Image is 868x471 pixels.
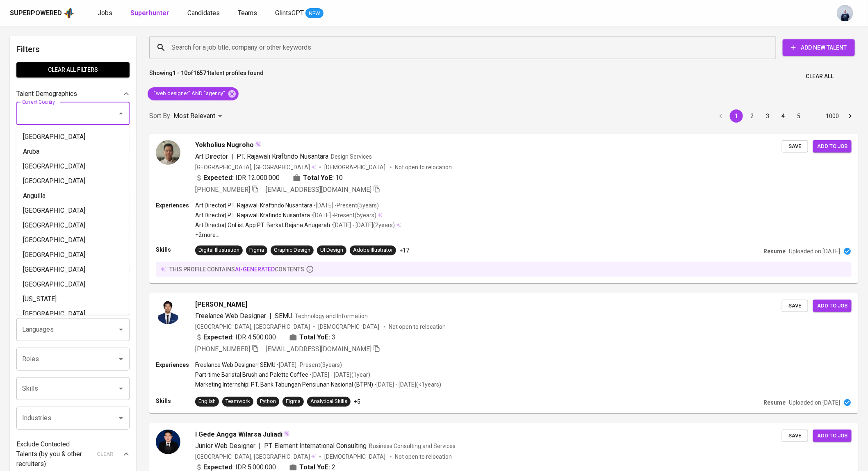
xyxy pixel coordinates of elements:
[266,186,371,193] span: [EMAIL_ADDRESS][DOMAIN_NAME]
[763,247,786,255] p: Resume
[195,186,250,193] span: [PHONE_NUMBER]
[156,201,195,209] p: Experiences
[16,233,130,248] li: [GEOGRAPHIC_DATA]
[16,43,130,56] h6: Filters
[149,69,264,84] p: Showing of talent profiles found
[235,266,275,273] span: AI-generated
[130,8,171,18] a: Superhunter
[193,70,210,76] b: 16571
[299,332,330,342] b: Total YoE:
[275,312,292,320] span: SEMU
[64,7,75,19] img: app logo
[260,398,276,405] div: Python
[16,159,130,174] li: [GEOGRAPHIC_DATA]
[730,109,743,123] button: page 1
[156,246,195,254] p: Skills
[335,173,343,183] span: 10
[173,111,215,121] p: Most Relevant
[156,361,195,369] p: Experiences
[149,134,858,283] a: Yokholius NugrohoArt Director|PT. Rajawali Kraftindo NusantaraDesign Services[GEOGRAPHIC_DATA], [...
[792,109,805,123] button: Go to page 5
[195,332,276,342] div: IDR 4.500.000
[745,109,759,123] button: Go to page 2
[817,431,847,441] span: Add to job
[331,153,372,160] span: Design Services
[806,71,834,82] span: Clear All
[312,201,379,209] p: • [DATE] - Present ( 5 years )
[318,323,380,331] span: [DEMOGRAPHIC_DATA]
[16,203,130,218] li: [GEOGRAPHIC_DATA]
[295,313,368,319] span: Technology and Information
[844,109,857,123] button: Go to next page
[187,8,221,18] a: Candidates
[16,174,130,189] li: [GEOGRAPHIC_DATA]
[763,398,786,407] p: Resume
[16,302,130,318] div: Requirements
[395,453,452,461] p: Not open to relocation
[275,9,304,17] span: GlintsGPT
[16,262,130,277] li: [GEOGRAPHIC_DATA]
[16,86,130,102] div: Talent Demographics
[255,141,261,148] img: magic_wand.svg
[169,265,304,273] p: this profile contains contents
[195,211,310,219] p: Art Director | PT. Rajawali Krafindo Nusantara
[195,312,266,320] span: Freelance Web Designer
[195,430,282,439] span: I Gede Angga Wilarsa Juliadi
[16,173,130,190] div: Expected Salary
[16,218,130,233] li: [GEOGRAPHIC_DATA]
[813,300,852,312] button: Add to job
[786,431,804,441] span: Save
[399,246,409,255] p: +17
[275,8,324,18] a: GlintsGPT NEW
[16,144,130,159] li: Aruba
[817,301,847,311] span: Add to job
[195,152,228,160] span: Art Director
[198,246,239,254] div: Digital Illustration
[156,397,195,405] p: Skills
[156,140,180,165] img: eb3157370a15c06648e7c492c4e88467.jpg
[274,246,310,254] div: Graphic Design
[286,398,301,405] div: Figma
[16,439,92,469] p: Exclude Contacted Talents (by you & other recruiters)
[203,173,234,183] b: Expected:
[98,9,112,17] span: Jobs
[320,246,343,254] div: UI Design
[130,9,169,17] b: Superhunter
[149,293,858,413] a: [PERSON_NAME]Freelance Web Designer|SEMUTechnology and Information[GEOGRAPHIC_DATA], [GEOGRAPHIC_...
[238,8,259,18] a: Teams
[16,62,130,77] button: Clear All filters
[237,152,328,160] span: PT. Rajawali Kraftindo Nusantara
[10,9,62,18] div: Superpowered
[283,430,290,437] img: magic_wand.svg
[115,383,127,394] button: Open
[786,301,804,311] span: Save
[324,453,387,461] span: [DEMOGRAPHIC_DATA]
[395,163,452,171] p: Not open to relocation
[266,345,371,353] span: [EMAIL_ADDRESS][DOMAIN_NAME]
[16,248,130,262] li: [GEOGRAPHIC_DATA]
[195,345,250,353] span: [PHONE_NUMBER]
[226,398,250,405] div: Teamwork
[148,87,239,100] div: "web designer" AND "agency"
[389,323,446,331] p: Not open to relocation
[802,69,837,84] button: Clear All
[148,90,230,98] span: "web designer" AND "agency"
[16,439,130,469] div: Exclude Contacted Talents (by you & other recruiters)clear
[195,380,373,389] p: Marketing Internship | PT. Bank Tabungan Pensiunan Nasional (BTPN)
[324,163,387,171] span: [DEMOGRAPHIC_DATA]
[16,277,130,292] li: [GEOGRAPHIC_DATA]
[761,109,774,123] button: Go to page 3
[269,311,271,321] span: |
[786,142,804,151] span: Save
[353,246,393,254] div: Adobe Illustrator
[195,442,255,450] span: Junior Web Designer
[195,371,308,379] p: Part-time Barista | Brush and Palette Coffee
[238,9,257,17] span: Teams
[308,371,370,379] p: • [DATE] - [DATE] ( 1 year )
[195,201,312,209] p: Art Director | PT. Rajawali Kraftindo Nusantara
[264,442,367,450] span: PT. Element International Consulting
[713,109,858,123] nav: pagination navigation
[354,398,360,406] p: +5
[187,9,220,17] span: Candidates
[195,140,254,150] span: Yokholius Nugroho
